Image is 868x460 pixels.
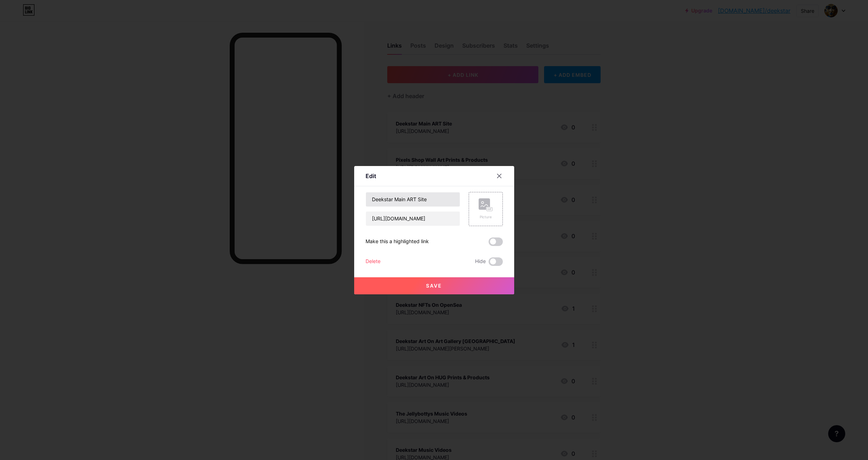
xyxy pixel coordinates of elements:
button: Save [354,277,514,294]
input: URL [366,212,460,226]
div: Edit [366,172,376,180]
input: Title [366,192,460,207]
div: Delete [366,257,380,266]
span: Save [426,283,442,289]
div: Picture [479,214,493,220]
div: Make this a highlighted link [366,237,429,246]
span: Hide [475,257,486,266]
